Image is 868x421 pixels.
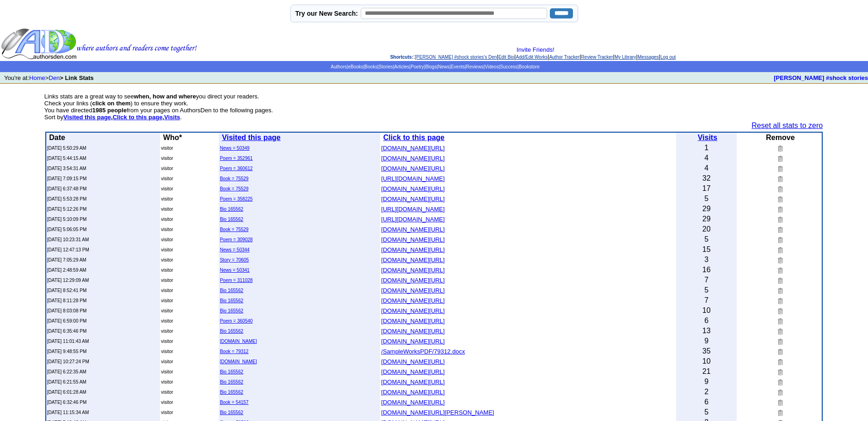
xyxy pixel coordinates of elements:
[381,205,444,213] a: [URL][DOMAIN_NAME]
[220,247,249,252] a: News = 50344
[161,268,173,273] font: visitor
[161,156,173,161] font: visitor
[381,245,444,253] a: [DOMAIN_NAME][URL]
[161,410,173,415] font: visitor
[381,175,444,182] font: [URL][DOMAIN_NAME]
[381,185,444,192] font: [DOMAIN_NAME][URL]
[676,224,737,234] td: 20
[676,143,737,153] td: 1
[381,155,444,162] font: [DOMAIN_NAME][URL]
[415,55,497,60] a: [PERSON_NAME] #shock stories's Den
[220,400,248,405] a: Book = 54157
[220,329,243,334] a: Bio 165562
[676,346,737,356] td: 35
[776,317,783,324] img: Remove this link
[390,55,413,60] span: Shortcuts:
[381,256,444,263] a: [DOMAIN_NAME][URL]
[776,409,783,416] img: Remove this link
[381,267,444,274] font: [DOMAIN_NAME][URL]
[47,186,86,191] font: [DATE] 6:37:48 PM
[92,107,126,114] b: 1985 people
[776,165,783,172] img: Remove this link
[49,74,60,81] a: Den
[161,288,173,293] font: visitor
[220,237,252,242] a: Poem = 309028
[220,217,243,222] a: Bio 165562
[381,256,444,263] font: [DOMAIN_NAME][URL]
[676,356,737,366] td: 10
[411,64,424,69] a: Poetry
[381,195,444,202] a: [DOMAIN_NAME][URL]
[676,336,737,346] td: 9
[381,266,444,274] a: [DOMAIN_NAME][URL]
[47,359,89,364] font: [DATE] 10:27:24 PM
[776,226,783,233] img: Remove this link
[161,146,173,151] font: visitor
[381,317,444,324] a: [DOMAIN_NAME][URL]
[381,236,444,243] font: [DOMAIN_NAME][URL]
[161,247,173,252] font: visitor
[222,134,281,141] a: Visited this page
[220,288,243,293] a: Bio 165562
[519,64,540,69] a: Bookstore
[161,379,173,384] font: visitor
[381,388,444,396] a: [DOMAIN_NAME][URL]
[381,246,444,253] font: [DOMAIN_NAME][URL]
[381,164,444,172] a: [DOMAIN_NAME][URL]
[47,146,86,151] font: [DATE] 5:50:29 AM
[516,55,548,60] a: Add/Edit Works
[47,257,86,262] font: [DATE] 7:05:29 AM
[49,134,65,141] b: Date
[776,389,783,396] img: Remove this link
[381,327,444,335] a: [DOMAIN_NAME][URL]
[438,64,449,69] a: News
[549,55,580,60] a: Author Tracker
[161,166,173,171] font: visitor
[161,217,173,222] font: visitor
[47,298,86,303] font: [DATE] 8:11:28 PM
[47,339,89,344] font: [DATE] 11:01:43 AM
[161,186,173,191] font: visitor
[485,64,499,69] a: Videos
[776,358,783,365] img: Remove this link
[161,237,173,242] font: visitor
[381,215,444,223] a: [URL][DOMAIN_NAME]
[63,114,111,121] a: Visited this page
[774,74,868,81] a: [PERSON_NAME] #shock stories
[348,64,363,69] a: eBooks
[220,196,252,201] a: Poem = 358225
[776,216,783,223] img: Remove this link
[381,287,444,294] font: [DOMAIN_NAME][URL]
[638,55,659,60] a: Messages
[220,410,243,415] a: Bio 165562
[425,64,437,69] a: Blogs
[676,173,737,183] td: 32
[581,55,613,60] a: Review Tracker
[47,278,89,283] font: [DATE] 12:29:09 AM
[220,369,243,374] a: Bio 165562
[47,308,86,313] font: [DATE] 8:03:08 PM
[161,257,173,262] font: visitor
[161,176,173,181] font: visitor
[199,46,867,60] div: : | | | | | | |
[381,226,444,233] font: [DOMAIN_NAME][URL]
[220,186,248,191] a: Book = 75529
[161,390,173,395] font: visitor
[698,134,717,141] a: Visits
[295,10,358,17] label: Try our New Search:
[381,348,465,355] font: /SampleWorksPDF/79312.docx
[776,206,783,213] img: Remove this link
[676,255,737,265] td: 3
[47,268,86,273] font: [DATE] 2:48:59 AM
[164,114,180,121] a: Visits
[381,398,444,406] a: [DOMAIN_NAME][URL]
[220,268,249,273] a: News = 50341
[47,217,86,222] font: [DATE] 5:10:09 PM
[381,184,444,192] a: [DOMAIN_NAME][URL]
[161,227,173,232] font: visitor
[381,206,444,213] font: [URL][DOMAIN_NAME]
[220,359,257,364] a: [DOMAIN_NAME]
[161,207,173,212] font: visitor
[394,64,409,69] a: Articles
